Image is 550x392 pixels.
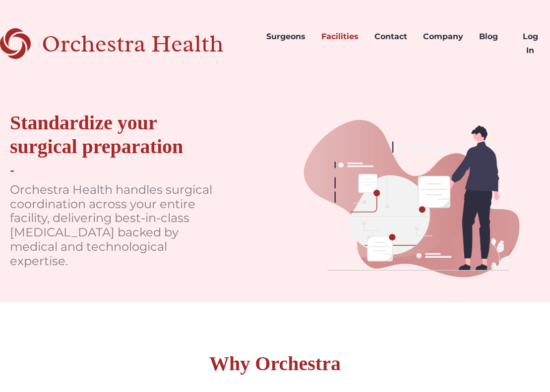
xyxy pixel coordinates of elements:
[10,164,14,178] div: -
[42,34,258,54] div: Orchestra Health
[313,20,367,67] a: Facilities
[415,20,471,67] a: Company
[10,111,226,159] div: Standardize your surgical preparation
[258,20,313,67] a: Surgeons
[367,20,415,67] a: Contact
[471,20,511,67] a: Blog
[10,183,226,269] p: Orchestra Health handles surgical coordination across your entire facility, delivering best-in-cl...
